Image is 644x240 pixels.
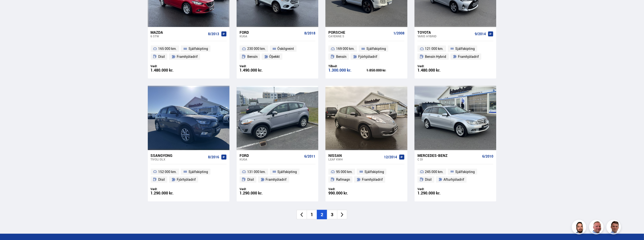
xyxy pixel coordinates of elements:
div: Nissan [328,153,382,158]
li: 3 [327,210,337,219]
div: Verð: [417,187,455,191]
div: C DI [417,158,480,161]
div: Verð: [417,64,455,68]
div: Yaris HYBRID [417,34,473,38]
span: Rafmagn [336,177,350,182]
a: Ssangyong Tivoli DLX 8/2016 152 000 km. Sjálfskipting Dísil Fjórhjóladrif Verð: 1.290.000 kr. [148,150,229,202]
div: 1.850.000 kr. [366,69,404,72]
div: 1.290.000 kr. [417,191,455,195]
span: Bensín [336,54,346,60]
span: Afturhjóladrif [443,177,464,182]
span: Framhjóladrif [458,54,479,60]
span: 245 000 km. [425,169,444,175]
div: 1.290.000 kr. [240,191,278,195]
div: 1.490.000 kr. [240,68,278,72]
a: Ford Kuga 6/2011 131 000 km. Sjálfskipting Dísil Framhjóladrif Verð: 1.290.000 kr. [237,150,318,202]
span: 165 000 km. [158,46,177,52]
div: 6 STW [151,34,206,38]
div: Tivoli DLX [151,158,206,161]
span: 8/2013 [208,32,219,36]
span: Bensín [247,54,258,60]
span: 230 000 km. [247,46,266,52]
div: 1.290.000 kr. [151,191,189,195]
a: Mercedes-Benz C DI 6/2010 245 000 km. Sjálfskipting Dísil Afturhjóladrif Verð: 1.290.000 kr. [415,150,496,202]
div: Kuga [240,158,302,161]
span: 152 000 km. [158,169,177,175]
div: Porsche [328,30,391,34]
span: 12/2014 [384,155,397,159]
div: Leaf KWH [328,158,382,161]
span: Dísil [158,54,165,60]
span: 1/2008 [393,31,404,35]
img: siFngHWaQ9KaOqBr.png [590,220,604,235]
div: 1.480.000 kr. [151,68,189,72]
span: 6/2011 [304,154,315,158]
a: Ford Kuga 8/2018 230 000 km. Óskilgreint Bensín Óþekkt Verð: 1.490.000 kr. [237,27,318,79]
span: Sjálfskipting [189,169,208,175]
div: Verð: [151,187,189,191]
div: Verð: [240,64,278,68]
a: Nissan Leaf KWH 12/2014 95 000 km. Sjálfskipting Rafmagn Framhjóladrif Verð: 990.000 kr. [325,150,407,202]
li: 1 [307,210,317,219]
a: Mazda 6 STW 8/2013 165 000 km. Sjálfskipting Dísil Framhjóladrif Verð: 1.480.000 kr. [148,27,229,79]
div: Kuga [240,34,302,38]
span: Sjálfskipting [366,46,386,52]
div: Verð: [240,187,278,191]
span: Sjálfskipting [189,46,208,52]
span: 121 000 km. [425,46,444,52]
div: Ford [240,153,302,158]
div: Toyota [417,30,473,34]
span: Fjórhjóladrif [177,177,196,182]
a: Toyota Yaris HYBRID 9/2014 121 000 km. Sjálfskipting Bensín Hybrid Framhjóladrif Verð: 1.480.000 kr. [415,27,496,79]
span: 8/2018 [304,31,315,35]
div: Tilboð: [328,64,366,68]
span: Sjálfskipting [278,169,297,175]
span: Framhjóladrif [177,54,198,60]
a: Porsche Cayenne S 1/2008 169 000 km. Sjálfskipting Bensín Fjórhjóladrif Tilboð: 1.300.000 kr. 1.8... [325,27,407,79]
div: 1.300.000 kr. [328,68,366,72]
span: 9/2014 [475,32,486,36]
img: FbJEzSuNWCJXmdc-.webp [607,220,622,235]
span: 95 000 km. [336,169,353,175]
span: Bensín Hybrid [425,54,446,60]
div: Verð: [151,64,189,68]
li: 2 [317,210,327,219]
div: Cayenne S [328,34,391,38]
span: Fjórhjóladrif [358,54,377,60]
span: Óþekkt [269,54,280,60]
div: 1.480.000 kr. [417,68,455,72]
span: Sjálfskipting [364,169,384,175]
span: Dísil [425,177,432,182]
div: Ford [240,30,302,34]
div: Verð: [328,187,366,191]
button: Opna LiveChat spjallviðmót [4,2,18,16]
span: Dísil [158,177,165,182]
div: Mercedes-Benz [417,153,480,158]
img: nhp88E3Fdnt1Opn2.png [572,220,587,235]
span: Dísil [247,177,254,182]
div: Ssangyong [151,153,206,158]
span: Óskilgreint [278,46,294,52]
span: 169 000 km. [336,46,355,52]
span: Framhjóladrif [362,177,383,182]
span: Sjálfskipting [455,46,475,52]
span: 8/2016 [208,155,219,159]
span: Framhjóladrif [266,177,287,182]
div: Mazda [151,30,206,34]
div: 990.000 kr. [328,191,366,195]
span: Sjálfskipting [455,169,475,175]
span: 6/2010 [482,154,493,158]
span: 131 000 km. [247,169,266,175]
